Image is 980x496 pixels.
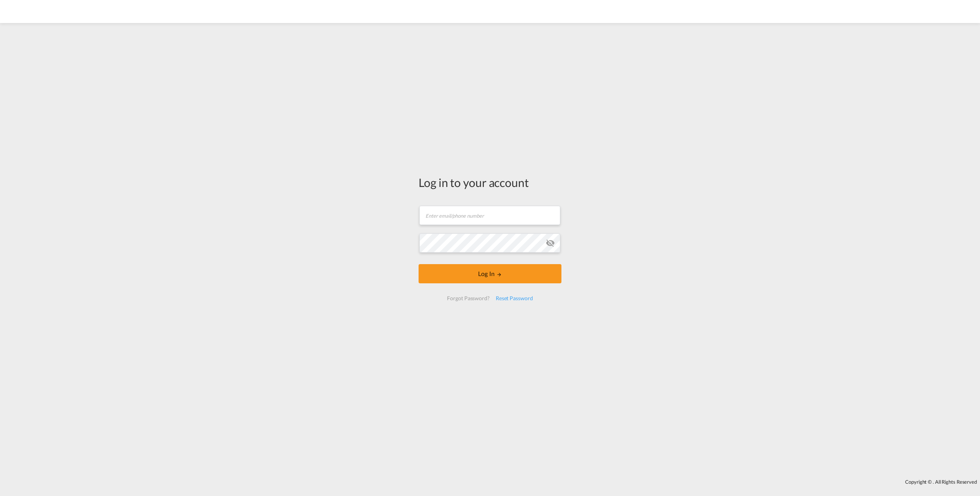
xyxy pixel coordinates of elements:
[419,174,561,190] div: Log in to your account
[444,291,492,305] div: Forgot Password?
[493,291,536,305] div: Reset Password
[419,264,561,283] button: LOGIN
[546,238,555,248] md-icon: icon-eye-off
[419,206,560,225] input: Enter email/phone number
